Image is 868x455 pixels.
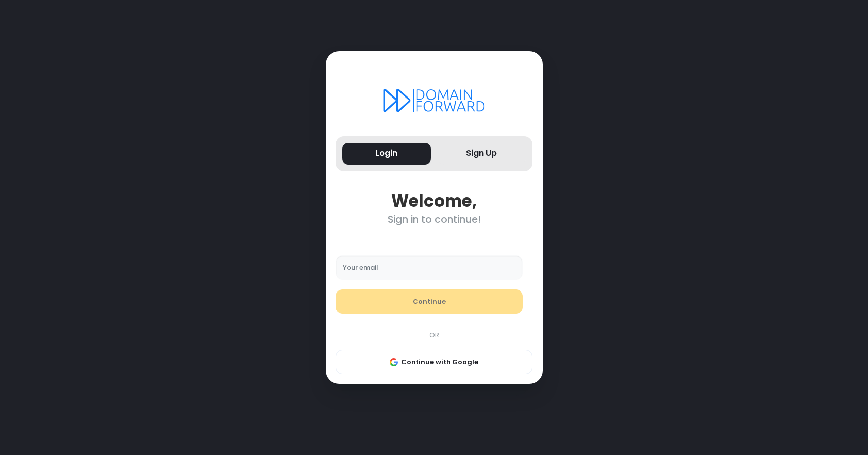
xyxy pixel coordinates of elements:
button: Continue with Google [336,350,532,374]
button: Login [342,143,431,165]
div: Sign in to continue! [336,214,532,225]
div: OR [330,330,538,340]
div: Welcome, [336,191,532,211]
button: Sign Up [438,143,526,165]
